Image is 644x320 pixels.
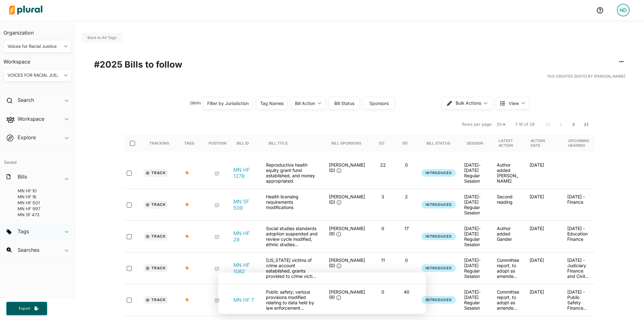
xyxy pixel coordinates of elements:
div: Author added [PERSON_NAME] [492,162,525,184]
div: Upcoming Hearing [568,138,589,148]
p: 0 [397,257,416,263]
div: Bill Sponsors [331,141,361,146]
h2: Explore [18,134,36,141]
div: Bill Sponsors [331,134,361,152]
div: Bill Status [426,134,456,152]
div: Add Position Statement [214,298,219,303]
p: [DATE] - Public Safety Finance and Policy [567,289,590,311]
iframe: Intercom live chat [623,299,638,314]
div: Bill Title [269,134,293,152]
span: HF 10 [26,188,37,194]
div: Add tags [186,171,189,175]
div: Session [467,134,489,152]
div: Add tags [186,234,189,238]
div: Tracking [149,141,169,146]
p: [DATE] - Finance [567,194,590,205]
h2: Workspace [18,115,44,122]
span: [PERSON_NAME] (D) [329,162,365,173]
div: Latest Action [498,134,520,152]
button: Introduced [421,233,456,240]
button: Previous Page [555,118,567,131]
div: Social studies standards adoption suspended and review cycle modified, ethnic studies requirement... [261,226,324,247]
button: Export [6,302,47,315]
button: Track [143,264,169,272]
div: Add Position Statement [214,203,219,208]
div: Add tags [186,298,189,302]
p: 0 [397,162,416,168]
a: MNHF 10 [10,188,69,194]
span: 1-10 of 28 [515,121,535,128]
span: 28 bill s [190,101,201,105]
span: [PERSON_NAME] (R) [329,226,365,236]
h3: Organization [3,24,72,37]
span: [PERSON_NAME] (D) [329,257,365,268]
input: select-all-rows [130,141,135,146]
iframe: Survey from Plural [218,273,426,314]
div: Bill ID [236,141,249,146]
div: Committee report, to adopt as amended and re-refer to Ways and Means [492,289,525,311]
div: ND [617,4,630,16]
div: Health licensing requirements modifications [261,194,324,215]
div: Add tags [186,203,189,207]
div: [US_STATE] victims of crime account established, grants provided to crime victim service provider... [261,257,324,279]
div: Tags [184,134,200,152]
a: MNSF 473 [10,212,69,218]
div: (D) [379,141,385,146]
input: select-row-state-mn-2025_2026-hf1278 [127,171,132,176]
span: Bulk Actions [456,101,481,105]
div: Bill Action [295,100,315,107]
button: Back to All Tags [81,33,123,43]
div: (D) [379,134,390,152]
button: Introduced [421,169,456,177]
span: Tag Created [DATE] by [PERSON_NAME] [547,74,625,79]
div: Voices for Racial Justice [8,43,61,50]
a: MN HF 1082 [233,262,256,274]
button: Last Page [580,118,592,131]
span: MN [18,200,25,206]
button: Track [143,169,169,177]
div: Bill Status [426,141,450,146]
div: [DATE] [525,162,562,184]
a: MNHF 997 [10,206,69,212]
button: First Page [542,118,555,131]
input: select-row-state-mn-2025_2026-hf29 [127,234,132,239]
a: MNHF 501 [10,200,69,206]
div: [DATE] [525,257,562,279]
p: 17 [397,226,416,231]
a: MN HF 29 [233,230,256,243]
button: Next Page [567,118,580,131]
div: Bill ID [236,134,255,152]
div: Sponsors [367,100,391,107]
div: Action Date [530,134,558,152]
div: Session [467,141,483,146]
a: MNHF 16 [10,194,69,200]
p: 22 [374,162,392,168]
span: MN [18,194,25,200]
h4: Saved [0,152,75,167]
div: Tracking [149,134,169,152]
span: Back to All Tags [87,35,117,40]
div: Latest Action [498,138,520,148]
div: Position [208,141,226,146]
a: ND [612,1,635,19]
span: HF 997 [26,206,40,212]
div: [DATE]-[DATE] Regular Session [464,194,487,215]
input: select-row-state-mn-2025_2026-hf1082 [127,266,132,271]
span: SF 473 [26,212,39,218]
button: Introduced [421,296,456,304]
h2: Tags [18,228,29,235]
div: Bill Title [269,141,288,146]
a: MN SF 509 [233,198,256,211]
div: [DATE]-[DATE] Regular Session [464,289,487,311]
span: View [509,100,519,107]
span: HF 16 [26,194,36,200]
span: Export [14,306,35,311]
button: Introduced [421,201,456,209]
button: Track [143,296,169,304]
p: [DATE] - Education Finance [567,226,590,242]
h2: Searches [18,246,39,253]
a: MN HF 1278 [233,167,256,179]
h1: #2025 Bills to follow [94,58,625,71]
div: (R) [402,141,408,146]
button: Bulk Actions [441,97,493,109]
